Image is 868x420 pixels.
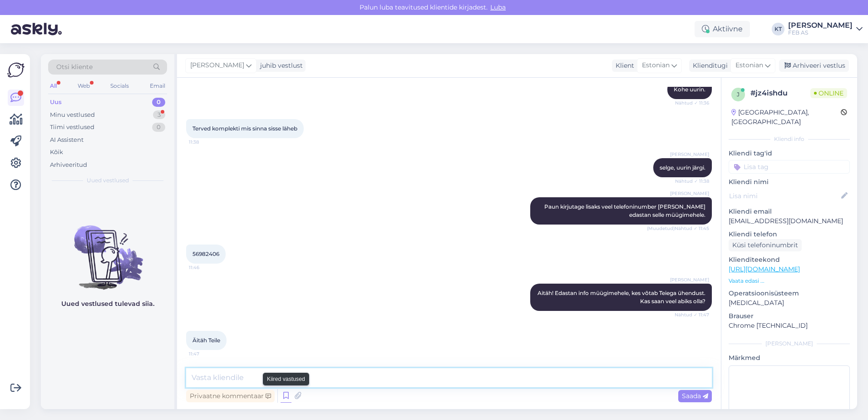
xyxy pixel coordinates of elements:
span: Paun kirjutage lisaks veel telefoninumber [PERSON_NAME] edastan selle müügimehele. [544,203,707,218]
div: AI Assistent [50,135,84,145]
p: Chrome [TECHNICAL_ID] [729,321,850,330]
span: Estonian [735,60,763,70]
div: Minu vestlused [50,110,95,120]
div: Küsi telefoninumbrit [729,239,802,251]
div: 0 [152,98,165,107]
div: Kliendi info [729,135,850,143]
span: 56982406 [192,250,219,257]
p: Vaata edasi ... [729,277,850,285]
p: [EMAIL_ADDRESS][DOMAIN_NAME] [729,216,850,226]
div: Kõik [50,148,63,157]
div: 3 [153,110,165,120]
span: Estonian [642,60,670,70]
p: Märkmed [729,353,850,363]
span: selge, uurin järgi. [660,164,705,171]
p: Kliendi tag'id [729,149,850,158]
div: # jz4ishdu [750,88,810,99]
span: Luba [488,3,508,11]
div: Web [76,80,92,92]
div: KT [772,23,784,35]
span: 11:46 [189,264,223,271]
div: [PERSON_NAME] [788,22,853,29]
span: Terved komplekti mis sinna sisse läheb [192,125,297,132]
p: Kliendi nimi [729,177,850,187]
div: Tiimi vestlused [50,123,94,132]
small: Kiired vastused [267,375,305,383]
span: Aitäh! Edastan info müügimehele, kes võtab Teiega ühendust. Kas saan veel abiks olla? [538,290,707,305]
p: Brauser [729,311,850,321]
p: Kliendi email [729,207,850,216]
img: No chats [41,209,174,291]
div: Arhiveeri vestlus [779,60,849,72]
span: 11:47 [189,350,223,357]
div: Email [148,80,167,92]
span: Saada [682,392,708,400]
p: Kliendi telefon [729,230,850,239]
span: Nähtud ✓ 11:47 [675,311,709,318]
p: Uued vestlused tulevad siia. [61,299,154,309]
div: juhib vestlust [256,61,303,70]
p: [MEDICAL_DATA] [729,298,850,308]
div: Uus [50,98,62,107]
span: [PERSON_NAME] [670,190,709,197]
div: Arhiveeritud [50,160,87,170]
p: Operatsioonisüsteem [729,289,850,298]
div: All [48,80,59,92]
a: [URL][DOMAIN_NAME] [729,265,800,273]
div: [PERSON_NAME] [729,340,850,348]
span: 11:38 [189,139,223,145]
div: Socials [108,80,131,92]
img: Askly Logo [7,61,25,79]
span: [PERSON_NAME] [190,60,244,70]
span: Kohe uurin. [674,86,705,93]
span: j [737,91,740,98]
span: [PERSON_NAME] [670,151,709,158]
div: Klienditugi [689,61,728,70]
div: [GEOGRAPHIC_DATA], [GEOGRAPHIC_DATA] [731,108,841,127]
span: Nähtud ✓ 11:38 [675,178,709,185]
span: [PERSON_NAME] [670,276,709,283]
div: 0 [152,123,165,132]
div: Aktiivne [695,21,750,37]
span: Äitäh Teile [192,337,220,344]
div: Privaatne kommentaar [186,390,275,402]
span: Otsi kliente [56,62,93,72]
span: Online [810,88,847,98]
p: Klienditeekond [729,255,850,265]
a: [PERSON_NAME]FEB AS [788,22,863,36]
span: Uued vestlused [87,176,129,185]
div: Klient [612,61,634,70]
span: (Muudetud) Nähtud ✓ 11:45 [647,225,709,232]
span: Nähtud ✓ 11:36 [675,100,709,106]
input: Lisa tag [729,160,850,174]
div: FEB AS [788,29,853,36]
input: Lisa nimi [729,191,839,201]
